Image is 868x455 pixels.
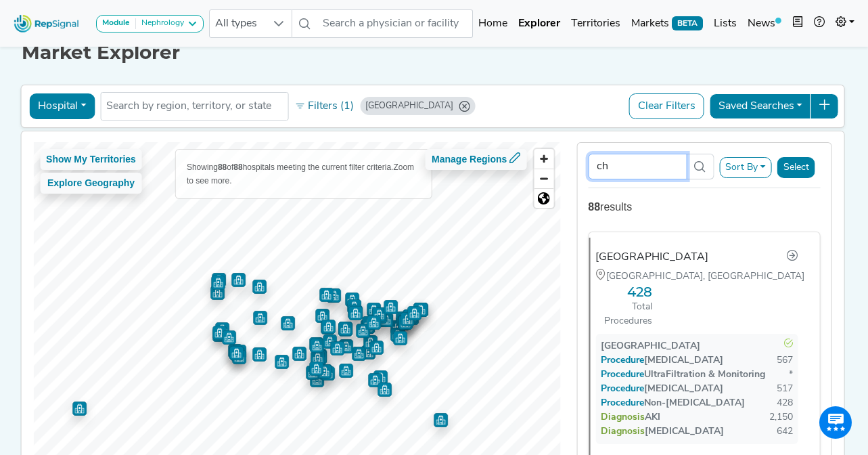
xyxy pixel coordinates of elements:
div: Map marker [379,313,393,327]
div: Map marker [407,306,421,320]
div: Map marker [348,306,363,320]
div: Map marker [212,326,227,340]
div: Map marker [330,341,344,355]
div: Map marker [281,316,295,330]
div: Map marker [363,335,378,349]
div: Map marker [317,364,332,378]
span: Procedure [614,398,644,408]
div: Map marker [367,316,381,330]
div: [MEDICAL_DATA] [601,425,724,439]
span: Showing of hospitals meeting the current filter criteria. [187,162,394,172]
div: Map marker [347,299,361,313]
div: 517 [777,382,793,396]
div: Map marker [339,364,353,378]
div: Map marker [230,347,244,361]
div: Map marker [348,305,363,320]
div: Map marker [338,322,352,336]
div: 642 [777,425,793,439]
span: Reset zoom [534,189,553,208]
span: Zoom out [534,169,553,188]
div: Map marker [338,322,352,337]
div: [GEOGRAPHIC_DATA], [GEOGRAPHIC_DATA] [595,269,798,284]
div: Map marker [390,328,405,342]
a: News [742,10,787,37]
span: Diagnosis [614,427,645,437]
div: Map marker [306,366,320,380]
div: Childrens Hospital [360,97,475,115]
span: Zoom to see more. [187,162,414,186]
div: UltraFiltration & Monitoring [601,368,765,382]
div: Map marker [310,373,324,387]
div: Map marker [352,347,366,361]
div: Map marker [309,337,323,351]
div: Map marker [315,309,329,323]
div: Map marker [292,347,306,361]
button: Sort By [719,157,772,178]
div: Map marker [373,309,387,324]
div: Map marker [232,350,246,364]
div: Map marker [327,288,341,303]
div: Non-[MEDICAL_DATA] [601,396,745,410]
div: Map marker [369,341,384,355]
button: Intel Book [787,10,808,37]
div: Map marker [398,316,413,330]
div: Map marker [321,320,335,334]
button: Select [777,157,815,178]
div: Map marker [339,339,353,353]
div: Map marker [361,320,375,334]
div: Map marker [378,383,392,397]
div: 567 [777,353,793,368]
h1: Market Explorer [22,41,846,64]
div: Map marker [319,288,334,302]
div: Map marker [398,315,412,329]
div: Map marker [212,273,226,287]
div: Map marker [405,311,419,325]
div: Map marker [326,288,340,303]
button: Explore Geography [40,173,142,194]
div: Map marker [362,316,376,330]
div: Map marker [401,312,415,326]
h3: 428 [595,284,652,300]
div: Map marker [403,309,417,324]
b: 88 [233,162,242,172]
span: Procedure [614,370,644,380]
div: Map marker [367,303,381,317]
div: Map marker [403,309,417,324]
button: Clear Filters [629,93,704,119]
div: Map marker [210,286,225,300]
button: Manage Regions [426,149,526,170]
div: Map marker [228,344,242,358]
input: Search a physician or facility [317,9,473,38]
div: Map marker [229,346,244,360]
button: Hospital [29,93,95,119]
div: Map marker [252,347,267,362]
div: Map marker [231,273,246,287]
a: Lists [708,10,742,37]
div: Map marker [345,292,359,307]
div: Nephrology [136,18,184,29]
div: Map marker [396,316,410,330]
button: Zoom in [534,149,553,169]
div: Map marker [253,311,267,325]
input: Search Term [588,154,687,179]
div: Map marker [215,322,229,337]
span: All types [210,10,266,37]
span: Procedure [614,384,644,394]
div: Map marker [310,339,324,353]
button: Reset bearing to north [534,188,553,208]
button: Show My Territories [40,149,142,170]
div: results [588,199,821,215]
div: Map marker [434,413,448,427]
div: [MEDICAL_DATA] [601,353,723,368]
button: Filters (1) [291,95,357,118]
div: Map marker [384,300,398,314]
div: Map marker [72,402,87,416]
div: Map marker [348,305,362,319]
span: Procedure [614,355,644,366]
div: Map marker [211,276,225,290]
div: Map marker [321,320,336,334]
a: Explorer [513,10,566,37]
div: Map marker [252,280,267,294]
div: Map marker [222,330,236,345]
div: 428 [777,396,793,410]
